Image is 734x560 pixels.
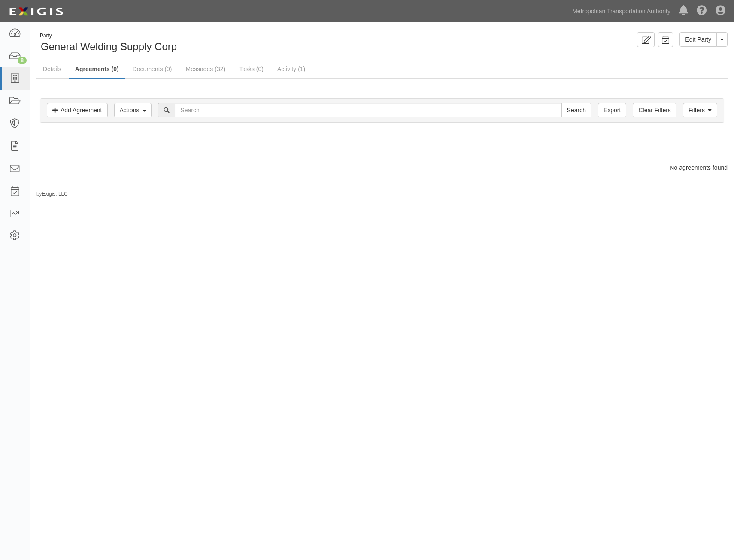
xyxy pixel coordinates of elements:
[561,103,591,117] input: Search
[126,60,179,78] a: Documents (0)
[683,103,717,117] a: Filters
[36,190,68,198] small: by
[42,191,68,197] a: Exigis, LLC
[175,103,561,117] input: Search
[41,41,177,52] span: General Welding Supply Corp
[40,32,177,39] div: Party
[120,107,140,114] span: Actions
[633,103,676,117] a: Clear Filters
[179,60,232,78] a: Messages (32)
[30,163,734,172] div: No agreements found
[598,103,626,117] a: Export
[36,32,376,54] div: General Welding Supply Corp
[36,60,68,78] a: Details
[679,32,717,47] a: Edit Party
[18,57,27,64] div: 8
[271,60,312,78] a: Activity (1)
[233,60,270,78] a: Tasks (0)
[114,103,152,117] button: Actions
[47,103,108,117] a: Add Agreement
[568,3,675,20] a: Metropolitan Transportation Authority
[697,6,707,16] i: Help Center - Complianz
[6,4,66,19] img: Logo
[69,60,125,79] a: Agreements (0)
